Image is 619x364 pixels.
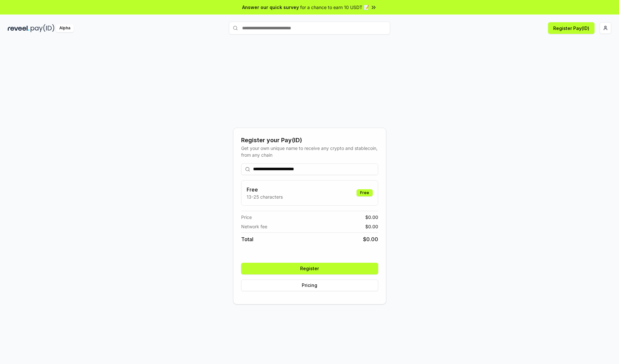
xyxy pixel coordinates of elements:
[31,24,54,32] img: pay_id
[241,223,267,230] span: Network fee
[365,223,378,230] span: $ 0.00
[241,145,378,158] div: Get your own unique name to receive any crypto and stablecoin, from any chain
[357,189,373,196] div: Free
[247,193,283,200] p: 13-25 characters
[241,280,378,291] button: Pricing
[8,24,29,32] img: reveel_dark
[365,214,378,221] span: $ 0.00
[363,235,378,243] span: $ 0.00
[300,4,369,11] span: for a chance to earn 10 USDT 📝
[241,136,378,145] div: Register your Pay(ID)
[241,214,252,221] span: Price
[241,263,378,274] button: Register
[548,22,594,34] button: Register Pay(ID)
[241,235,253,243] span: Total
[247,186,283,193] h3: Free
[242,4,299,11] span: Answer our quick survey
[56,24,74,32] div: Alpha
